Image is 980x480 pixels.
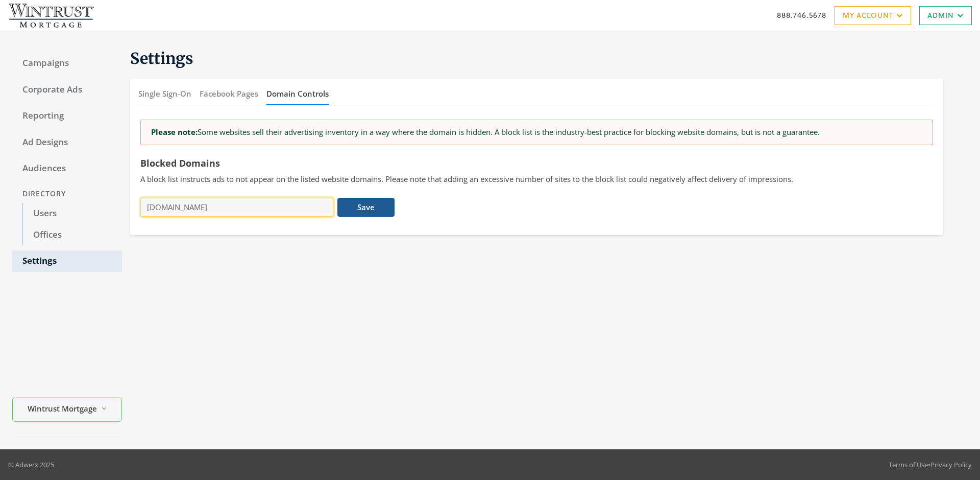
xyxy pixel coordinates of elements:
a: Privacy Policy [930,460,972,469]
a: Reporting [12,105,122,127]
span: Wintrust Mortgage [28,403,97,415]
div: • [889,460,972,470]
a: Audiences [12,158,122,179]
button: Domain Controls [266,83,329,105]
div: Some websites sell their advertising inventory in a way where the domain is hidden. A block list ... [140,120,933,145]
div: Directory [12,185,122,203]
a: Ad Designs [12,132,122,153]
button: Wintrust Mortgage [12,398,122,422]
p: A block list instructs ads to not appear on the listed website domains. Please note that adding a... [140,173,933,185]
strong: Please note: [151,127,198,137]
a: Users [22,203,122,224]
button: Save [337,198,394,217]
a: Corporate Ads [12,79,122,101]
a: 888.746.5678 [777,10,826,20]
img: Adwerx [8,3,94,28]
button: Facebook Pages [200,83,258,105]
a: My Account [835,6,911,25]
a: Campaigns [12,53,122,74]
a: Offices [22,224,122,246]
input: enter a domain [140,198,333,217]
a: Admin [919,6,972,25]
a: Settings [12,250,122,272]
span: Settings [130,49,193,68]
p: © Adwerx 2025 [8,460,54,470]
button: Single Sign-On [138,83,191,105]
h5: Blocked Domains [140,157,933,169]
a: Terms of Use [889,460,928,469]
